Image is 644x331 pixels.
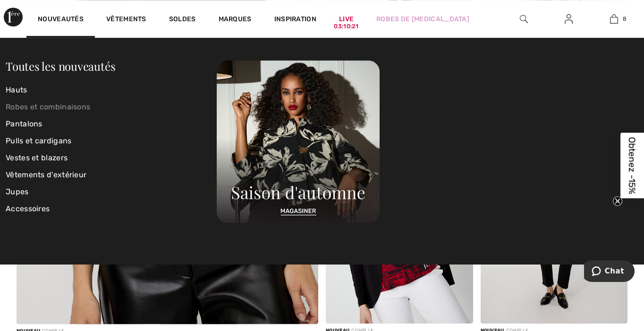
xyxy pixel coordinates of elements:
a: Robes et combinaisons [6,99,217,116]
img: Mon panier [610,13,618,25]
a: Vêtements d'extérieur [6,166,217,183]
a: Jupes [6,183,217,200]
img: 250825112755_e80b8af1c0156.jpg [217,60,380,223]
img: 1ère Avenue [4,8,23,26]
div: Obtenez -15%Close teaser [620,133,644,199]
a: Live03:10:21 [339,14,354,24]
a: Vestes et blazers [6,149,217,166]
span: Obtenez -15% [627,137,638,194]
a: Vêtements [106,15,146,25]
span: 8 [623,15,627,23]
a: Robes de [MEDICAL_DATA] [376,14,469,24]
a: Toutes les nouveautés [6,58,115,74]
button: Close teaser [613,197,622,206]
a: Hauts [6,82,217,99]
a: 8 [592,13,636,25]
a: Marques [219,15,252,25]
a: Nouveautés [38,15,84,25]
a: Soldes [169,15,196,25]
div: 03:10:21 [334,22,358,31]
img: Mes infos [565,13,573,25]
span: Inspiration [274,15,316,25]
iframe: Ouvre un widget dans lequel vous pouvez chatter avec l’un de nos agents [584,260,635,284]
a: Se connecter [557,13,580,25]
img: recherche [520,13,528,25]
a: Pulls et cardigans [6,132,217,149]
a: Pantalons [6,116,217,132]
a: Accessoires [6,200,217,217]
